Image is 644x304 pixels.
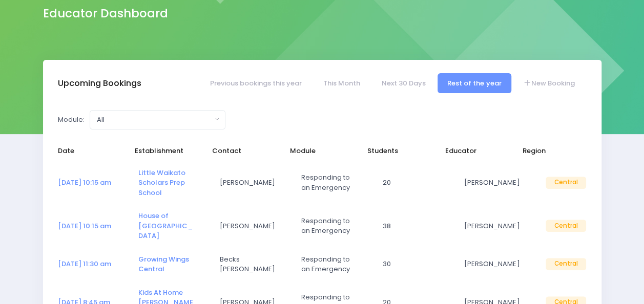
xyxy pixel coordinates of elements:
span: Module [290,146,346,156]
span: Region [523,146,579,156]
td: 20 [376,161,458,205]
span: [PERSON_NAME] [464,178,521,188]
a: [DATE] 10:15 am [58,178,111,187]
span: Responding to an Emergency [301,216,358,236]
a: Rest of the year [438,73,511,93]
span: Date [58,146,114,156]
span: Responding to an Emergency [301,172,358,192]
span: [PERSON_NAME] [464,221,521,231]
a: [DATE] 10:15 am [58,221,111,231]
span: Contact [212,146,268,156]
td: <a href="https://app.stjis.org.nz/establishments/209101" class="font-weight-bold">Growing Wings C... [132,248,213,281]
td: 38 [376,204,458,248]
td: Responding to an Emergency [295,248,376,281]
span: [PERSON_NAME] [220,221,276,231]
a: New Booking [513,73,585,93]
span: [PERSON_NAME] [220,178,276,188]
td: Responding to an Emergency [295,204,376,248]
span: Responding to an Emergency [301,254,358,274]
td: <a href="https://app.stjis.org.nz/bookings/523832" class="font-weight-bold">15 Sep at 10:15 am</a> [58,161,132,205]
span: 30 [383,259,439,269]
span: [PERSON_NAME] [464,259,521,269]
div: All [97,115,212,125]
td: Responding to an Emergency [295,161,376,205]
a: Growing Wings Central [138,254,189,274]
span: Becks [PERSON_NAME] [220,254,276,274]
td: <a href="https://app.stjis.org.nz/bookings/523840" class="font-weight-bold">24 Sep at 10:15 am</a> [58,204,132,248]
a: Little Waikato Scholars Prep School [138,168,185,198]
a: House of [GEOGRAPHIC_DATA] [138,211,193,241]
td: Nicola Duthie [213,204,295,248]
td: Becks Crabb [213,248,295,281]
td: <a href="https://app.stjis.org.nz/establishments/201655" class="font-weight-bold">Little Waikato ... [132,161,213,205]
h3: Upcoming Bookings [58,78,141,89]
td: <a href="https://app.stjis.org.nz/bookings/523845" class="font-weight-bold">24 Sep at 11:30 am</a> [58,248,132,281]
label: Module: [58,115,85,125]
td: Sarah Telders [213,161,295,205]
span: Central [546,177,586,189]
span: 38 [383,221,439,231]
td: <a href="https://app.stjis.org.nz/establishments/209100" class="font-weight-bold">House of Wonder... [132,204,213,248]
span: Educator [445,146,502,156]
td: Nickie-Leigh Heta [458,248,539,281]
a: [DATE] 11:30 am [58,259,111,269]
span: Establishment [135,146,191,156]
a: Previous bookings this year [200,73,311,93]
td: Nickie-Leigh Heta [458,161,539,205]
h2: Educator Dashboard [43,7,168,20]
span: Central [546,220,586,232]
a: This Month [313,73,370,93]
td: Central [539,204,586,248]
span: 20 [383,178,439,188]
span: Central [546,258,586,270]
button: All [90,110,225,129]
span: Students [367,146,424,156]
a: Next 30 Days [372,73,436,93]
td: Central [539,248,586,281]
td: Nickie-Leigh Heta [458,204,539,248]
td: Central [539,161,586,205]
td: 30 [376,248,458,281]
